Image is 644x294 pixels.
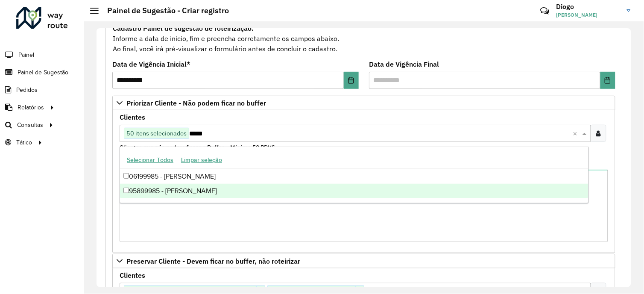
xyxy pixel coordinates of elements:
span: Painel de Sugestão [18,68,68,77]
label: Clientes [120,112,145,122]
button: Choose Date [344,72,359,89]
div: Priorizar Cliente - Não podem ficar no buffer [112,110,615,253]
div: Informe a data de inicio, fim e preencha corretamente os campos abaixo. Ao final, você irá pré-vi... [112,23,615,54]
span: Clear all [573,128,580,138]
div: 95899985 - [PERSON_NAME] [120,184,588,198]
span: Priorizar Cliente - Não podem ficar no buffer [126,100,266,106]
span: Consultas [17,121,43,129]
a: Priorizar Cliente - Não podem ficar no buffer [112,96,615,110]
span: Relatórios [18,103,44,112]
div: 06199985 - [PERSON_NAME] [120,169,588,184]
a: Contato Rápido [536,2,554,20]
span: Preservar Cliente - Devem ficar no buffer, não roteirizar [126,258,300,265]
small: Clientes que não podem ficar no Buffer – Máximo 50 PDVS [120,144,275,151]
button: Choose Date [600,72,615,89]
h3: Diogo [556,3,621,11]
span: [PERSON_NAME] [556,11,621,19]
label: Clientes [120,270,145,280]
strong: Cadastro Painel de sugestão de roteirização: [113,24,254,32]
span: Painel [18,50,34,59]
span: Tático [16,138,32,147]
span: 50 itens selecionados [124,128,189,138]
label: Data de Vigência Final [369,59,439,69]
h2: Painel de Sugestão - Criar registro [99,6,229,15]
button: Selecionar Todos [123,153,177,167]
a: Preservar Cliente - Devem ficar no buffer, não roteirizar [112,254,615,268]
ng-dropdown-panel: Options list [120,147,589,203]
button: Limpar seleção [177,153,226,167]
label: Data de Vigência Inicial [112,59,190,69]
span: Pedidos [16,85,38,94]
